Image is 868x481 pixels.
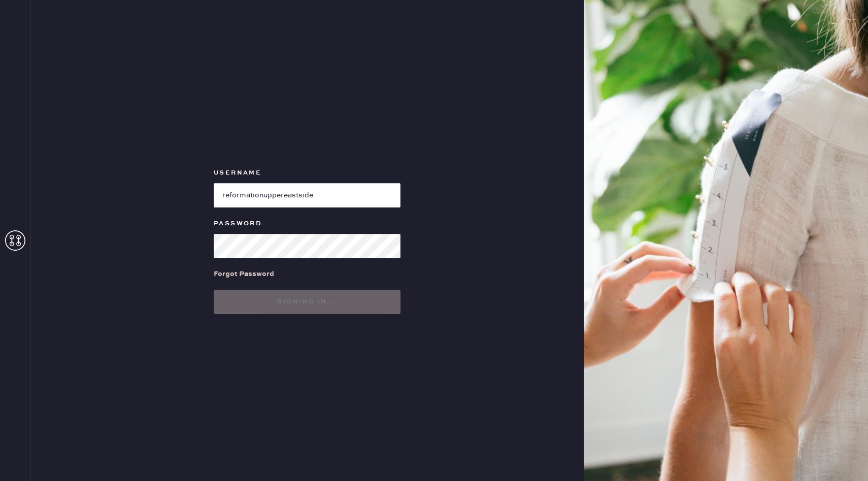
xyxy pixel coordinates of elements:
[214,268,274,280] div: Forgot Password
[214,218,400,230] label: Password
[214,183,400,208] input: e.g. john@doe.com
[214,258,274,290] a: Forgot Password
[214,290,400,314] button: Signing in...
[214,167,400,179] label: Username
